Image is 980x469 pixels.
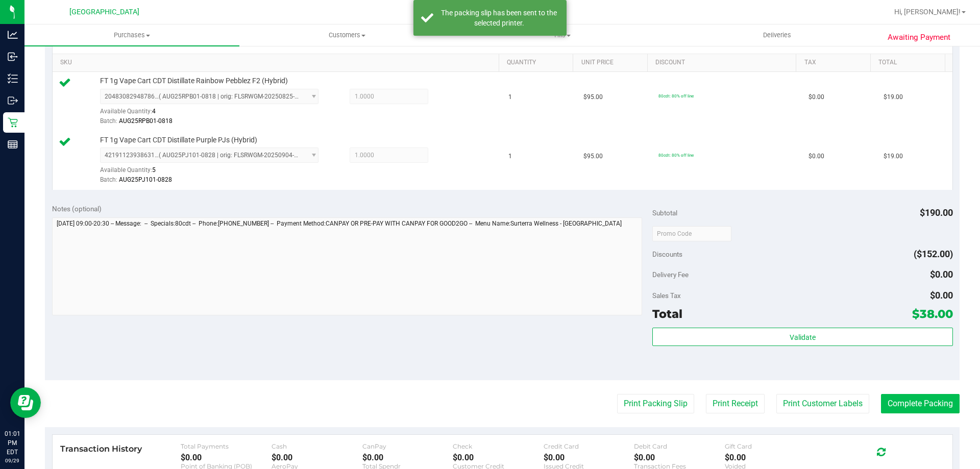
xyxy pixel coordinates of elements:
span: Sales Tax [652,291,681,300]
span: AUG25RPB01-0818 [119,117,173,125]
span: $95.00 [583,92,603,102]
span: 80cdt: 80% off line [658,93,694,98]
span: Awaiting Payment [888,32,950,43]
span: FT 1g Vape Cart CDT Distillate Rainbow Pebblez F2 (Hybrid) [100,76,288,86]
div: The packing slip has been sent to the selected printer. [439,8,559,28]
span: Total [652,307,682,321]
div: $0.00 [362,453,453,462]
div: Cash [272,442,362,450]
a: Unit Price [581,59,644,67]
span: Hi, [PERSON_NAME]! [894,8,961,16]
span: Discounts [652,245,682,263]
span: $0.00 [808,152,824,161]
span: Batch: [100,117,117,125]
span: Purchases [24,31,239,40]
span: 4 [152,108,156,115]
a: Customers [239,24,454,46]
div: $0.00 [544,453,634,462]
inline-svg: Analytics [8,30,18,40]
span: $0.00 [808,92,824,102]
inline-svg: Inbound [8,52,18,62]
iframe: Resource center [10,387,41,418]
inline-svg: Reports [8,139,18,150]
span: $190.00 [920,207,953,218]
button: Complete Packing [881,394,960,413]
span: $19.00 [884,152,903,161]
button: Print Receipt [706,394,765,413]
span: $38.00 [912,307,953,321]
div: $0.00 [272,453,362,462]
a: SKU [60,59,495,67]
span: 1 [508,92,512,102]
p: 09/29 [5,457,20,464]
div: $0.00 [634,453,725,462]
p: 01:01 PM EDT [5,429,20,457]
div: Debit Card [634,442,725,450]
span: Customers [240,31,454,40]
div: Gift Card [725,442,816,450]
span: [GEOGRAPHIC_DATA] [69,8,139,16]
span: Delivery Fee [652,270,689,279]
div: Check [453,442,544,450]
span: 80cdt: 80% off line [658,153,694,158]
a: Discount [655,59,792,67]
span: Notes (optional) [52,205,102,213]
div: Credit Card [544,442,634,450]
div: $0.00 [453,453,544,462]
span: Deliveries [749,31,805,40]
div: Total Payments [181,442,272,450]
inline-svg: Retail [8,117,18,128]
button: Validate [652,328,952,346]
span: Validate [790,333,816,341]
a: Quantity [507,59,569,67]
span: $0.00 [930,290,953,301]
span: $95.00 [583,152,603,161]
span: ($152.00) [914,249,953,259]
button: Print Packing Slip [617,394,694,413]
input: Promo Code [652,226,731,241]
a: Purchases [24,24,239,46]
span: Subtotal [652,209,677,217]
span: FT 1g Vape Cart CDT Distillate Purple PJs (Hybrid) [100,135,257,145]
a: Tax [804,59,867,67]
span: 5 [152,166,156,174]
div: CanPay [362,442,453,450]
span: AUG25PJ101-0828 [119,176,172,183]
button: Print Customer Labels [776,394,869,413]
a: Deliveries [670,24,885,46]
a: Total [878,59,941,67]
div: Available Quantity: [100,104,330,124]
div: $0.00 [181,453,272,462]
span: $0.00 [930,269,953,280]
div: Available Quantity: [100,163,330,183]
span: Batch: [100,176,117,183]
span: 1 [508,152,512,161]
inline-svg: Inventory [8,73,18,84]
div: $0.00 [725,453,816,462]
inline-svg: Outbound [8,95,18,106]
span: $19.00 [884,92,903,102]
